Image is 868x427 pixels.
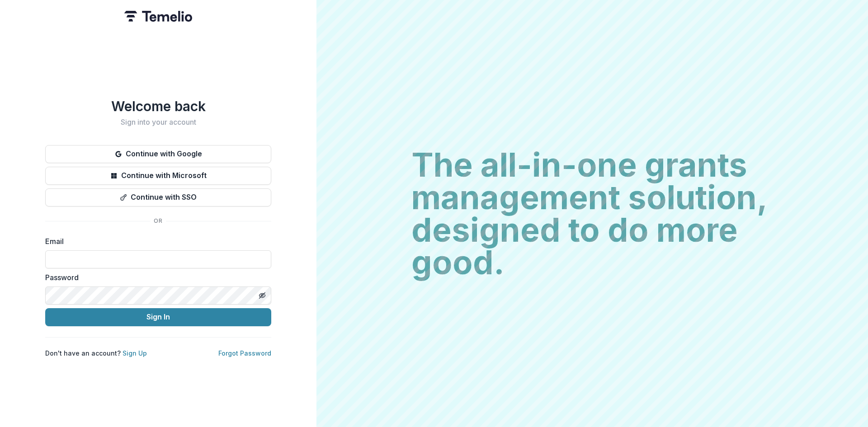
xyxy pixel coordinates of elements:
h1: Welcome back [45,98,271,114]
a: Forgot Password [218,349,271,357]
button: Continue with Google [45,145,271,163]
label: Password [45,272,266,283]
button: Continue with Microsoft [45,167,271,185]
button: Continue with SSO [45,188,271,206]
button: Toggle password visibility [255,288,269,303]
p: Don't have an account? [45,348,147,358]
a: Sign Up [123,349,147,357]
label: Email [45,236,266,247]
button: Sign In [45,308,271,326]
img: Temelio [124,11,192,22]
h2: Sign into your account [45,118,271,127]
